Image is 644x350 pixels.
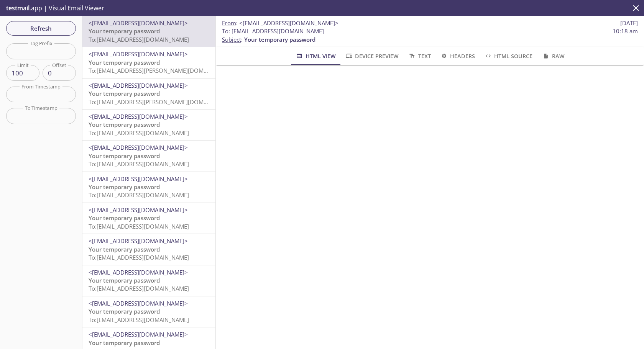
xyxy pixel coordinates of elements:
[408,51,430,61] span: Text
[89,222,189,230] span: To: [EMAIL_ADDRESS][DOMAIN_NAME]
[82,172,215,203] div: <[EMAIL_ADDRESS][DOMAIN_NAME]>Your temporary passwordTo:[EMAIL_ADDRESS][DOMAIN_NAME]
[89,19,188,27] span: <[EMAIL_ADDRESS][DOMAIN_NAME]>
[239,19,338,27] span: <[EMAIL_ADDRESS][DOMAIN_NAME]>
[89,27,160,35] span: Your temporary password
[89,191,189,199] span: To: [EMAIL_ADDRESS][DOMAIN_NAME]
[222,27,638,44] p: :
[620,19,638,27] span: [DATE]
[89,339,160,347] span: Your temporary password
[82,47,215,78] div: <[EMAIL_ADDRESS][DOMAIN_NAME]>Your temporary passwordTo:[EMAIL_ADDRESS][PERSON_NAME][DOMAIN_NAME]
[82,265,215,296] div: <[EMAIL_ADDRESS][DOMAIN_NAME]>Your temporary passwordTo:[EMAIL_ADDRESS][DOMAIN_NAME]
[89,214,160,222] span: Your temporary password
[222,36,241,43] span: Subject
[484,51,532,61] span: HTML Source
[89,67,233,74] span: To: [EMAIL_ADDRESS][PERSON_NAME][DOMAIN_NAME]
[89,129,189,137] span: To: [EMAIL_ADDRESS][DOMAIN_NAME]
[440,51,475,61] span: Headers
[89,36,189,43] span: To: [EMAIL_ADDRESS][DOMAIN_NAME]
[244,36,315,43] span: Your temporary password
[6,4,30,12] span: testmail
[82,234,215,265] div: <[EMAIL_ADDRESS][DOMAIN_NAME]>Your temporary passwordTo:[EMAIL_ADDRESS][DOMAIN_NAME]
[12,23,70,33] span: Refresh
[89,144,188,151] span: <[EMAIL_ADDRESS][DOMAIN_NAME]>
[89,121,160,128] span: Your temporary password
[82,296,215,327] div: <[EMAIL_ADDRESS][DOMAIN_NAME]>Your temporary passwordTo:[EMAIL_ADDRESS][DOMAIN_NAME]
[89,113,188,120] span: <[EMAIL_ADDRESS][DOMAIN_NAME]>
[222,19,338,27] span: :
[89,254,189,261] span: To: [EMAIL_ADDRESS][DOMAIN_NAME]
[222,27,324,35] span: : [EMAIL_ADDRESS][DOMAIN_NAME]
[89,152,160,160] span: Your temporary password
[89,299,188,307] span: <[EMAIL_ADDRESS][DOMAIN_NAME]>
[89,276,160,284] span: Your temporary password
[89,175,188,183] span: <[EMAIL_ADDRESS][DOMAIN_NAME]>
[613,27,638,35] span: 10:18 am
[345,51,399,61] span: Device Preview
[89,237,188,245] span: <[EMAIL_ADDRESS][DOMAIN_NAME]>
[82,110,215,140] div: <[EMAIL_ADDRESS][DOMAIN_NAME]>Your temporary passwordTo:[EMAIL_ADDRESS][DOMAIN_NAME]
[89,160,189,168] span: To: [EMAIL_ADDRESS][DOMAIN_NAME]
[82,203,215,234] div: <[EMAIL_ADDRESS][DOMAIN_NAME]>Your temporary passwordTo:[EMAIL_ADDRESS][DOMAIN_NAME]
[82,16,215,47] div: <[EMAIL_ADDRESS][DOMAIN_NAME]>Your temporary passwordTo:[EMAIL_ADDRESS][DOMAIN_NAME]
[89,82,188,89] span: <[EMAIL_ADDRESS][DOMAIN_NAME]>
[89,206,188,214] span: <[EMAIL_ADDRESS][DOMAIN_NAME]>
[82,79,215,109] div: <[EMAIL_ADDRESS][DOMAIN_NAME]>Your temporary passwordTo:[EMAIL_ADDRESS][PERSON_NAME][DOMAIN_NAME]
[89,183,160,191] span: Your temporary password
[222,27,228,35] span: To
[542,51,564,61] span: Raw
[89,316,189,324] span: To: [EMAIL_ADDRESS][DOMAIN_NAME]
[89,307,160,315] span: Your temporary password
[89,90,160,97] span: Your temporary password
[6,21,76,36] button: Refresh
[89,98,233,106] span: To: [EMAIL_ADDRESS][PERSON_NAME][DOMAIN_NAME]
[89,245,160,253] span: Your temporary password
[89,50,188,58] span: <[EMAIL_ADDRESS][DOMAIN_NAME]>
[222,19,236,27] span: From
[82,141,215,171] div: <[EMAIL_ADDRESS][DOMAIN_NAME]>Your temporary passwordTo:[EMAIL_ADDRESS][DOMAIN_NAME]
[89,59,160,66] span: Your temporary password
[89,330,188,338] span: <[EMAIL_ADDRESS][DOMAIN_NAME]>
[89,268,188,276] span: <[EMAIL_ADDRESS][DOMAIN_NAME]>
[295,51,335,61] span: HTML View
[89,285,189,292] span: To: [EMAIL_ADDRESS][DOMAIN_NAME]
